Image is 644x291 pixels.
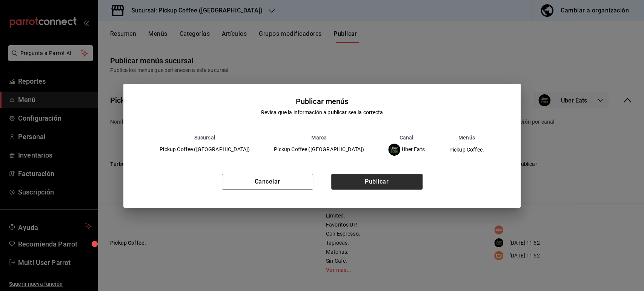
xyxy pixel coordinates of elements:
[296,96,349,107] div: Publicar menús
[449,147,484,152] span: Pickup Coffee.
[148,135,262,141] th: Sucursal
[437,135,496,141] th: Menús
[388,144,425,156] div: Uber Eats
[148,141,262,159] td: Pickup Coffee ([GEOGRAPHIC_DATA])
[331,174,423,190] button: Publicar
[262,141,376,159] td: Pickup Coffee ([GEOGRAPHIC_DATA])
[222,174,313,190] button: Cancelar
[262,135,376,141] th: Marca
[376,135,437,141] th: Canal
[261,109,383,116] div: Revisa que la información a publicar sea la correcta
